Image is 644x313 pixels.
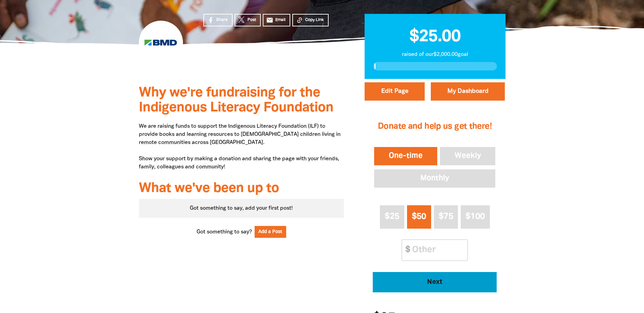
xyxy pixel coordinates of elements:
[235,14,261,26] a: Post
[292,14,329,26] button: Copy Link
[439,146,497,167] button: Weekly
[407,205,431,229] button: $50
[139,181,344,196] h3: What we've been up to
[255,226,287,238] button: Add a Post
[203,14,233,26] a: Share
[412,213,426,221] span: $50
[139,87,333,114] span: Why we're fundraising for the Indigenous Literacy Foundation
[275,17,286,23] span: Email
[380,205,404,229] button: $25
[407,240,467,260] input: Other
[385,213,399,221] span: $25
[247,17,256,23] span: Post
[439,213,453,221] span: $75
[266,17,273,24] i: email
[139,122,344,171] p: We are raising funds to support the Indigenous Literacy Foundation (ILF) to provide books and lea...
[216,17,228,23] span: Share
[373,50,497,59] p: raised of our $2,000.00 goal
[365,82,425,101] button: Edit Page
[461,205,490,229] button: $100
[305,17,324,23] span: Copy Link
[434,205,458,229] button: $75
[382,279,487,286] span: Next
[465,213,485,221] span: $100
[373,113,497,140] h2: Donate and help us get there!
[431,82,505,101] a: My Dashboard
[373,146,439,167] button: One-time
[139,199,344,218] div: Paginated content
[402,240,410,260] span: $
[373,272,497,292] button: Pay with Credit Card
[139,199,344,218] div: Got something to say, add your first post!
[373,168,497,189] button: Monthly
[197,228,252,236] span: Got something to say?
[263,14,291,26] a: emailEmail
[409,29,461,45] span: $25.00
